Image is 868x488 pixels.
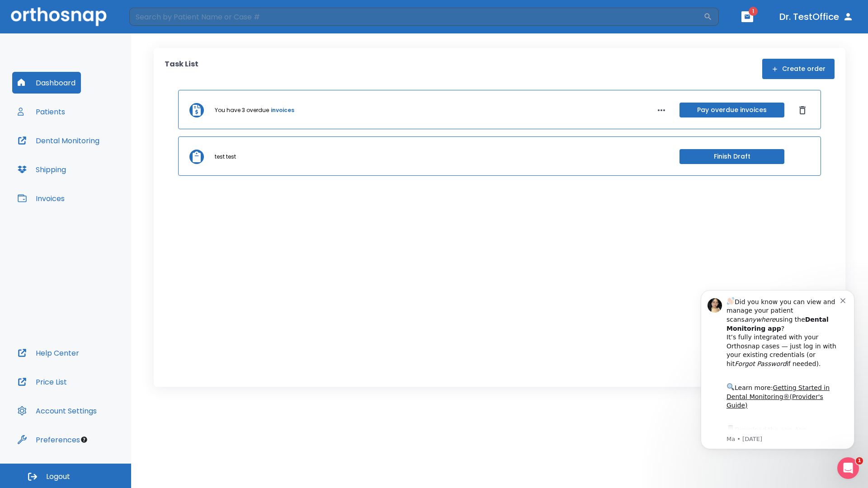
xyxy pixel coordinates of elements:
[12,72,81,94] button: Dashboard
[46,472,70,482] span: Logout
[856,457,863,465] span: 1
[215,106,269,114] p: You have 3 overdue
[795,103,810,117] button: Dismiss
[12,101,71,122] button: Patients
[687,277,868,464] iframe: Intercom notifications message
[762,59,835,79] button: Create order
[80,436,88,444] div: Tooltip anchor
[679,149,784,164] button: Finish Draft
[271,106,294,114] a: invoices
[12,159,71,180] button: Shipping
[12,130,105,151] button: Dental Monitoring
[39,150,120,166] a: App Store
[165,59,198,79] p: Task List
[11,7,107,26] img: Orthosnap
[12,429,85,450] button: Preferences
[749,7,758,16] span: 1
[837,457,859,479] iframe: Intercom live chat
[129,8,703,26] input: Search by Patient Name or Case #
[39,147,153,193] div: Download the app: | ​ Let us know if you need help getting started!
[679,103,784,117] button: Pay overdue invoices
[153,19,160,27] button: Dismiss notification
[12,400,102,422] button: Account Settings
[12,342,85,364] button: Help Center
[39,159,153,167] p: Message from Ma, sent 2w ago
[776,9,857,25] button: Dr. TestOffice
[12,188,70,209] button: Invoices
[12,371,72,393] button: Price List
[215,153,236,161] p: test test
